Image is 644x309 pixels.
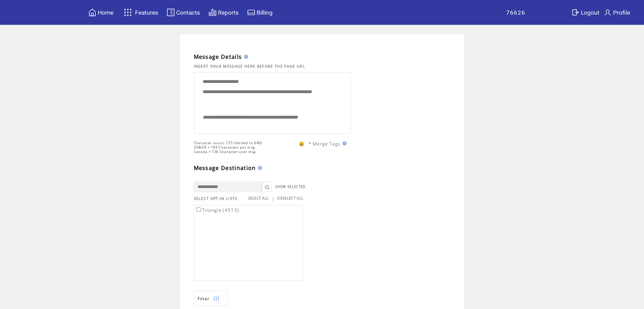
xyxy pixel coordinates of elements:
[257,9,273,16] span: Billing
[176,9,200,16] span: Contacts
[570,7,603,18] a: Logout
[197,207,201,212] input: Triangle (4513)
[122,7,134,18] img: features.svg
[242,55,248,59] img: help.gif
[613,9,630,16] span: Profile
[341,141,347,145] img: help.gif
[194,141,262,145] span: Character count: 137 (limited to 640)
[218,9,239,16] span: Reports
[194,145,255,150] span: US&UK = 160 Characters per msg
[603,7,631,18] a: Profile
[207,7,240,18] a: Reports
[571,8,579,17] img: exit.svg
[247,8,255,17] img: creidtcard.svg
[581,9,600,16] span: Logout
[194,196,238,201] span: SELECT OPT-IN LISTS
[166,7,201,18] a: Contacts
[309,141,341,147] span: * Merge Tags
[256,166,262,170] img: help.gif
[135,9,158,16] span: Features
[98,9,113,16] span: Home
[121,6,159,19] a: Features
[194,291,228,306] a: Filter
[167,8,175,17] img: contacts.svg
[195,207,239,213] label: Triangle (4513)
[604,8,612,17] img: profile.svg
[506,9,526,16] span: 76626
[194,64,306,69] span: INSERT YOUR MESSAGE HERE BEFORE THE PAGE URL
[198,296,210,302] span: Show filters
[208,8,217,17] img: chart.svg
[277,196,303,201] a: DESELECT ALL
[246,7,274,18] a: Billing
[248,196,269,201] a: SELECT ALL
[194,53,242,61] span: Message Details
[299,141,305,147] span: 😀
[194,164,256,172] span: Message Destination
[88,8,96,17] img: home.svg
[87,7,114,18] a: Home
[272,195,275,202] span: |
[194,150,256,154] span: Canada = 136 Characters per msg
[275,185,306,189] a: SHOW SELECTED
[213,291,219,306] img: filters.png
